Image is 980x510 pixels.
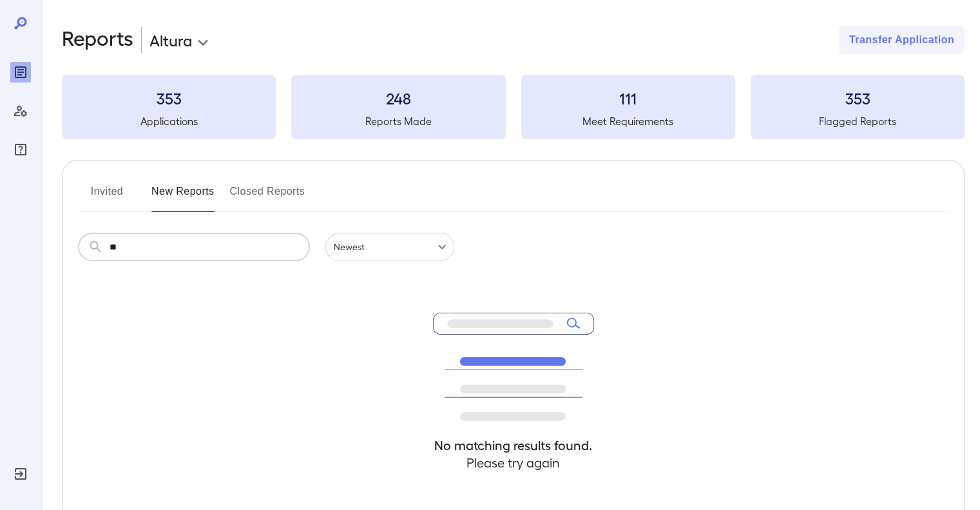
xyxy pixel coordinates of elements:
[751,113,965,129] h5: Flagged Reports
[839,26,965,54] button: Transfer Application
[433,436,594,454] h4: No matching results found.
[433,454,594,471] h4: Please try again
[62,88,276,108] h3: 353
[325,233,454,261] div: Newest
[521,113,735,129] h5: Meet Requirements
[149,30,192,50] p: Altura
[10,139,31,160] div: FAQ
[10,101,31,121] div: Manage Users
[78,181,136,212] button: Invited
[62,26,133,54] h2: Reports
[151,181,215,212] button: New Reports
[62,75,965,139] summary: 353Applications248Reports Made111Meet Requirements353Flagged Reports
[291,88,505,108] h3: 248
[291,113,505,129] h5: Reports Made
[10,62,31,83] div: Reports
[10,464,31,484] div: Log Out
[230,181,305,212] button: Closed Reports
[521,88,735,108] h3: 111
[62,113,276,129] h5: Applications
[751,88,965,108] h3: 353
